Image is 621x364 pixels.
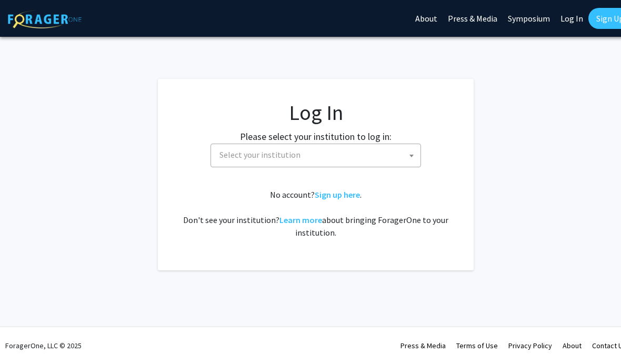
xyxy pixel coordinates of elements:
[211,144,421,167] span: Select your institution
[279,215,322,225] a: Learn more about bringing ForagerOne to your institution
[508,341,552,350] a: Privacy Policy
[400,341,446,350] a: Press & Media
[315,189,360,200] a: Sign up here
[215,144,420,166] span: Select your institution
[5,327,82,364] div: ForagerOne, LLC © 2025
[8,10,82,28] img: ForagerOne Logo
[240,129,392,144] label: Please select your institution to log in:
[219,149,301,160] span: Select your institution
[456,341,498,350] a: Terms of Use
[179,188,453,239] div: No account? . Don't see your institution? about bringing ForagerOne to your institution.
[563,341,582,350] a: About
[179,100,453,125] h1: Log In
